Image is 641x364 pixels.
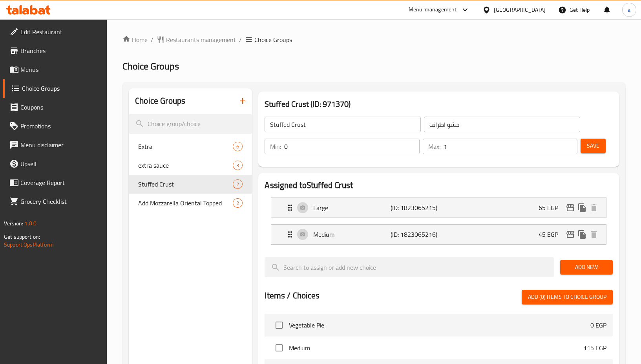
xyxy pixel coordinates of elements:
h2: Items / Choices [265,290,320,302]
p: (ID: 1823065216) [391,230,442,239]
span: Grocery Checklist [20,197,101,206]
span: 2 [233,181,242,188]
span: Upsell [20,159,101,168]
span: Menus [20,65,101,74]
button: Add (0) items to choice group [522,290,613,304]
button: duplicate [576,202,588,214]
span: extra sauce [138,161,233,170]
a: Upsell [3,154,107,173]
button: edit [564,202,576,214]
a: Menus [3,60,107,79]
a: Branches [3,41,107,60]
p: Medium [313,230,391,239]
button: delete [588,202,600,214]
a: Grocery Checklist [3,192,107,211]
button: Save [581,139,606,153]
a: Support.OpsPlatform [4,240,54,250]
span: 1.0.0 [24,218,37,229]
h2: Choice Groups [135,95,185,107]
div: Add Mozzarella Oriental Topped2 [129,194,252,212]
span: Menu disclaimer [20,140,101,150]
div: Expand [271,225,606,244]
span: a [628,5,630,14]
span: Add (0) items to choice group [528,292,606,302]
li: / [151,35,153,44]
button: edit [564,229,576,240]
div: Extra6 [129,137,252,156]
span: Choice Groups [122,57,179,75]
div: Choices [233,142,243,151]
input: search [265,257,553,277]
li: Expand [265,221,613,248]
a: Choice Groups [3,79,107,98]
div: Choices [233,198,243,208]
span: Promotions [20,121,101,131]
p: 115 EGP [583,343,606,353]
nav: breadcrumb [122,35,625,44]
a: Coupons [3,98,107,117]
div: extra sauce3 [129,156,252,175]
button: delete [588,229,600,240]
a: Promotions [3,117,107,135]
span: 6 [233,143,242,150]
span: Extra [138,142,233,151]
p: Max: [428,142,440,151]
p: 65 EGP [539,203,564,212]
span: Edit Restaurant [20,27,101,37]
div: Stuffed Crust2 [129,175,252,194]
a: Coverage Report [3,173,107,192]
p: 0 EGP [590,320,606,330]
span: Version: [4,218,23,229]
span: Vegetable Pie [289,320,590,330]
span: 3 [233,162,242,169]
p: (ID: 1823065215) [391,203,442,212]
p: 45 EGP [539,230,564,239]
h3: Stuffed Crust (ID: 971370) [265,98,613,110]
span: Stuffed Crust [138,179,233,189]
p: Large [313,203,391,212]
span: Add Mozzarella Oriental Topped [138,198,233,208]
a: Restaurants management [157,35,236,44]
span: Medium [289,343,583,353]
p: Min: [270,142,281,151]
span: Restaurants management [166,35,236,44]
div: Expand [271,198,606,218]
a: Menu disclaimer [3,135,107,154]
span: Add New [566,262,606,272]
div: Menu-management [409,5,457,15]
button: Add New [560,260,613,274]
h2: Assigned to Stuffed Crust [265,179,613,191]
span: Choice Groups [22,84,101,93]
span: Get support on: [4,232,40,242]
a: Edit Restaurant [3,22,107,41]
span: Branches [20,46,101,55]
span: Coverage Report [20,178,101,187]
span: Coupons [20,102,101,112]
span: 2 [233,199,242,207]
a: Home [122,35,148,44]
span: Save [587,141,599,151]
li: Expand [265,194,613,221]
span: Choice Groups [254,35,292,44]
li: / [239,35,242,44]
input: search [129,114,252,134]
button: duplicate [576,229,588,240]
div: [GEOGRAPHIC_DATA] [494,5,546,14]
